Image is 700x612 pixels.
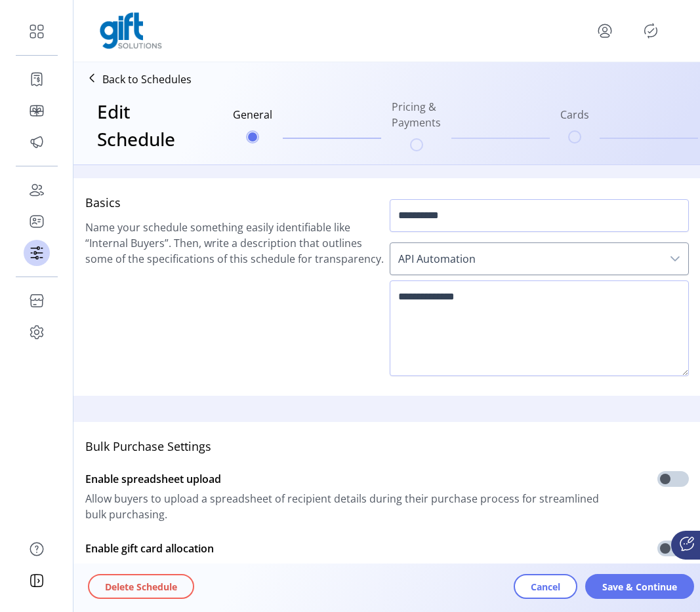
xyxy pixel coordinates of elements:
[85,471,221,487] span: Enable spreadsheet upload
[100,12,162,49] img: logo
[531,580,560,594] span: Cancel
[85,560,610,592] span: Allow buyers to receive VGCs in a downloadable spreadsheet for direct allocation. Buyers will be ...
[102,71,192,87] p: Back to Schedules
[233,107,272,130] h6: General
[97,98,175,153] h3: Edit Schedule
[640,20,661,41] button: Publisher Panel
[88,574,194,599] button: Delete Schedule
[85,220,384,266] span: Name your schedule something easily identifiable like “Internal Buyers”. Then, write a descriptio...
[85,194,384,220] h5: Basics
[594,20,615,41] button: menu
[390,243,662,275] span: API Automation
[85,541,214,556] span: Enable gift card allocation
[85,438,211,463] h5: Bulk Purchase Settings
[514,574,577,599] button: Cancel
[662,243,688,275] div: dropdown trigger
[85,491,610,522] span: Allow buyers to upload a spreadsheet of recipient details during their purchase process for strea...
[105,580,177,594] span: Delete Schedule
[602,580,677,594] span: Save & Continue
[585,574,694,599] button: Save & Continue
